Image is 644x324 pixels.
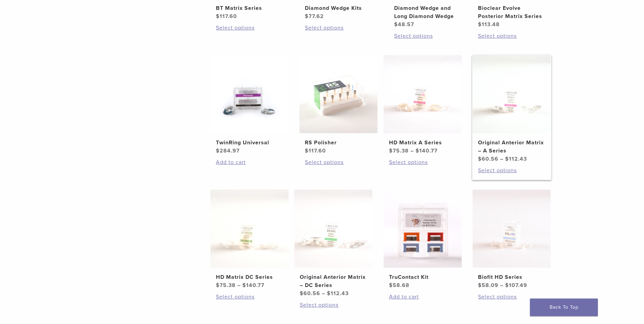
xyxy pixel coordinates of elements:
bdi: 117.60 [305,147,326,154]
bdi: 58.09 [478,282,498,289]
h2: TruContact Kit [389,273,456,281]
h2: Bioclear Evolve Posterior Matrix Series [478,4,545,20]
span: $ [300,290,303,297]
a: HD Matrix A SeriesHD Matrix A Series [383,55,462,155]
span: – [237,282,241,289]
img: HD Matrix DC Series [210,190,289,268]
span: $ [389,282,393,289]
h2: HD Matrix A Series [389,139,456,147]
bdi: 117.60 [216,13,237,20]
a: Original Anterior Matrix - DC SeriesOriginal Anterior Matrix – DC Series [294,190,373,298]
a: TwinRing UniversalTwinRing Universal $284.97 [210,55,289,155]
img: HD Matrix A Series [384,55,462,133]
bdi: 113.48 [478,21,500,28]
h2: Diamond Wedge and Long Diamond Wedge [394,4,461,20]
span: $ [305,13,309,20]
span: – [410,147,414,154]
bdi: 75.38 [216,282,236,289]
bdi: 112.43 [505,156,527,162]
span: $ [216,282,220,289]
span: $ [505,282,509,289]
img: Original Anterior Matrix - A Series [473,55,551,133]
bdi: 60.56 [300,290,320,297]
span: $ [216,13,220,20]
span: $ [305,147,309,154]
a: HD Matrix DC SeriesHD Matrix DC Series [210,190,289,289]
span: $ [505,156,509,162]
h2: Original Anterior Matrix – DC Series [300,273,367,289]
span: $ [216,147,220,154]
a: TruContact KitTruContact Kit $58.68 [383,190,462,289]
h2: TwinRing Universal [216,139,283,147]
a: Select options for “Original Anterior Matrix - DC Series” [300,301,367,309]
span: $ [242,282,246,289]
bdi: 107.49 [505,282,527,289]
bdi: 140.77 [416,147,438,154]
bdi: 77.62 [305,13,324,20]
img: Original Anterior Matrix - DC Series [294,190,372,268]
a: Add to cart: “TruContact Kit” [389,293,456,301]
h2: Biofit HD Series [478,273,545,281]
bdi: 112.43 [327,290,349,297]
a: Select options for “BT Matrix Series” [216,24,283,32]
a: Select options for “HD Matrix DC Series” [216,293,283,301]
bdi: 60.56 [478,156,498,162]
bdi: 48.57 [394,21,414,28]
bdi: 284.97 [216,147,240,154]
h2: Original Anterior Matrix – A Series [478,139,545,155]
a: Select options for “Diamond Wedge Kits” [305,24,372,32]
span: $ [389,147,393,154]
a: Biofit HD SeriesBiofit HD Series [472,190,551,289]
a: Original Anterior Matrix - A SeriesOriginal Anterior Matrix – A Series [472,55,551,163]
span: $ [394,21,398,28]
span: – [322,290,325,297]
span: $ [478,282,482,289]
a: Select options for “Bioclear Evolve Posterior Matrix Series” [478,32,545,40]
bdi: 75.38 [389,147,409,154]
h2: BT Matrix Series [216,4,283,12]
bdi: 58.68 [389,282,409,289]
span: – [500,156,503,162]
span: $ [416,147,419,154]
span: – [500,282,503,289]
img: RS Polisher [299,55,378,133]
a: Select options for “Biofit HD Series” [478,293,545,301]
a: Select options for “Original Anterior Matrix - A Series” [478,166,545,175]
span: $ [327,290,331,297]
a: Select options for “Diamond Wedge and Long Diamond Wedge” [394,32,461,40]
a: Add to cart: “TwinRing Universal” [216,158,283,166]
h2: Diamond Wedge Kits [305,4,372,12]
img: TwinRing Universal [210,55,289,133]
h2: RS Polisher [305,139,372,147]
a: Select options for “RS Polisher” [305,158,372,166]
img: Biofit HD Series [473,190,551,268]
img: TruContact Kit [384,190,462,268]
span: $ [478,21,482,28]
a: Select options for “HD Matrix A Series” [389,158,456,166]
bdi: 140.77 [242,282,264,289]
span: $ [478,156,482,162]
a: Back To Top [530,299,598,316]
a: RS PolisherRS Polisher $117.60 [299,55,378,155]
h2: HD Matrix DC Series [216,273,283,281]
